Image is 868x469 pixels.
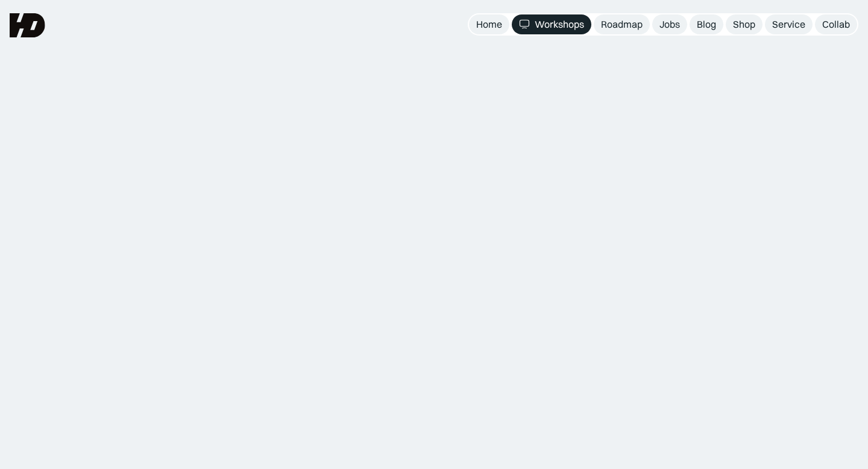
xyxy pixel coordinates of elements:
[697,18,716,31] div: Blog
[512,14,591,34] a: Workshops
[601,18,643,31] div: Roadmap
[476,18,502,31] div: Home
[469,14,509,34] a: Home
[652,14,687,34] a: Jobs
[733,18,755,31] div: Shop
[822,18,850,31] div: Collab
[772,18,805,31] div: Service
[535,18,584,31] div: Workshops
[765,14,813,34] a: Service
[690,14,723,34] a: Blog
[594,14,650,34] a: Roadmap
[659,18,680,31] div: Jobs
[815,14,857,34] a: Collab
[726,14,763,34] a: Shop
